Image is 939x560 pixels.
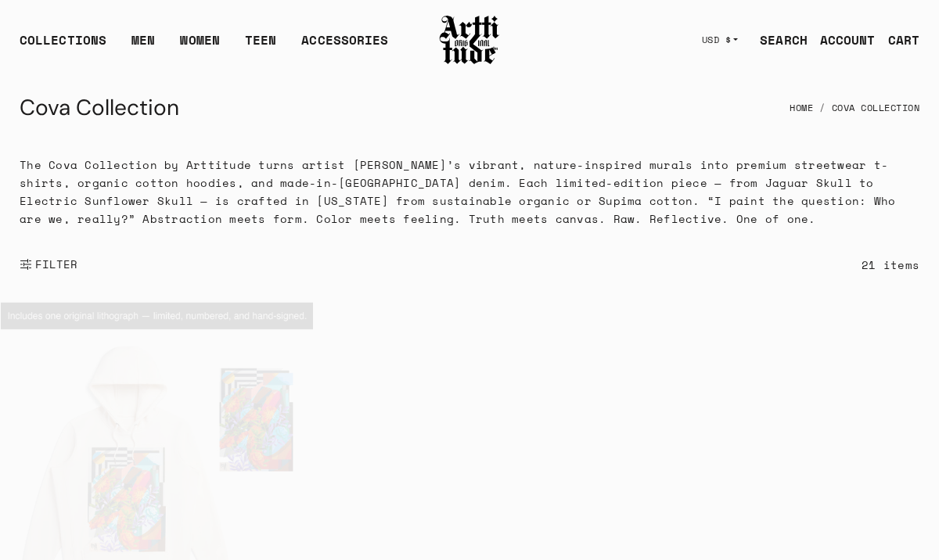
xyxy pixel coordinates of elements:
ul: Main navigation [7,31,401,62]
div: ACCESSORIES [301,31,388,62]
a: WOMEN [180,31,220,62]
button: Show filters [20,247,78,282]
div: COLLECTIONS [20,31,106,62]
li: Cova Collection [813,91,919,125]
a: ACCOUNT [808,24,876,56]
span: USD $ [702,34,732,46]
a: MEN [131,31,155,62]
p: The Cova Collection by Arttitude turns artist [PERSON_NAME]’s vibrant, nature-inspired murals int... [20,156,919,228]
div: CART [888,31,919,49]
a: SEARCH [747,24,808,56]
h1: Cova Collection [20,89,179,127]
a: Home [790,91,813,125]
div: 21 items [862,256,919,274]
button: USD $ [693,23,748,57]
a: TEEN [245,31,276,62]
a: Open cart [876,24,919,56]
img: Arttitude [438,13,501,66]
span: FILTER [32,257,78,272]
